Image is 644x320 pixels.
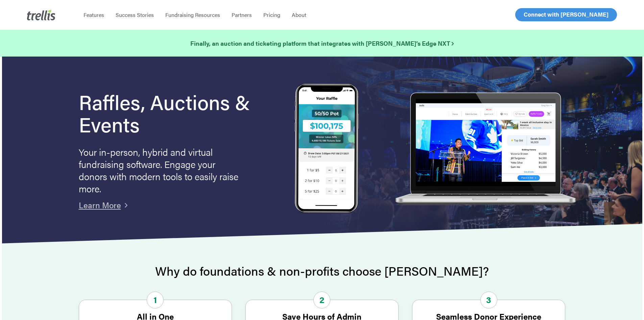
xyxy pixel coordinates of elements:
[391,92,579,206] img: rafflelaptop_mac_optim.png
[165,11,220,19] span: Fundraising Resources
[79,146,241,194] p: Your in-person, hybrid and virtual fundraising software. Engage your donors with modern tools to ...
[116,11,154,19] span: Success Stories
[263,11,280,19] span: Pricing
[79,199,121,211] a: Learn More
[190,39,454,47] strong: Finally, an auction and ticketing platform that integrates with [PERSON_NAME]’s Edge NXT
[232,11,252,19] span: Partners
[27,9,55,20] img: Trellis
[79,264,566,278] h2: Why do foundations & non-profits choose [PERSON_NAME]?
[515,8,617,21] a: Connect with [PERSON_NAME]
[78,12,110,18] a: Features
[258,12,286,18] a: Pricing
[286,12,312,18] a: About
[110,12,160,18] a: Success Stories
[313,292,330,308] span: 2
[160,12,226,18] a: Fundraising Resources
[147,292,164,308] span: 1
[524,10,609,18] span: Connect with [PERSON_NAME]
[294,84,359,215] img: Trellis Raffles, Auctions and Event Fundraising
[84,11,104,19] span: Features
[292,11,306,19] span: About
[226,12,258,18] a: Partners
[79,90,269,135] h1: Raffles, Auctions & Events
[480,292,497,308] span: 3
[190,39,454,48] a: Finally, an auction and ticketing platform that integrates with [PERSON_NAME]’s Edge NXT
